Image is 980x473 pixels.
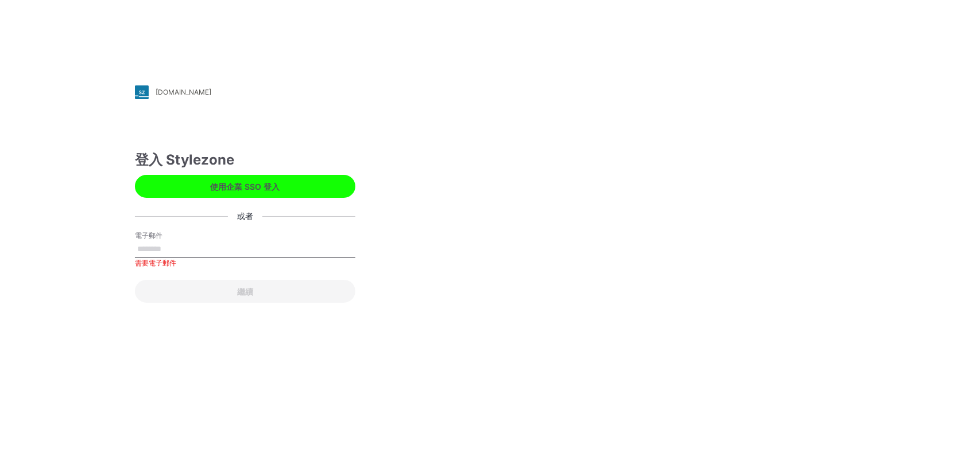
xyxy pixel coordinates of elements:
img: stylezone-logo.562084cfcfab977791bfbf7441f1a819.svg [135,85,149,99]
img: browzwear-logo.e42bd6dac1945053ebaf764b6aa21510.svg [808,29,951,49]
font: 登入 Stylezone [135,151,234,168]
button: 使用企業 SSO 登入 [135,175,355,198]
font: [DOMAIN_NAME] [156,88,211,96]
a: [DOMAIN_NAME] [135,85,355,99]
font: 使用企業 SSO 登入 [210,182,280,191]
font: 需要電子郵件 [135,259,176,267]
font: 或者 [237,212,253,221]
font: 電子郵件 [135,231,162,240]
